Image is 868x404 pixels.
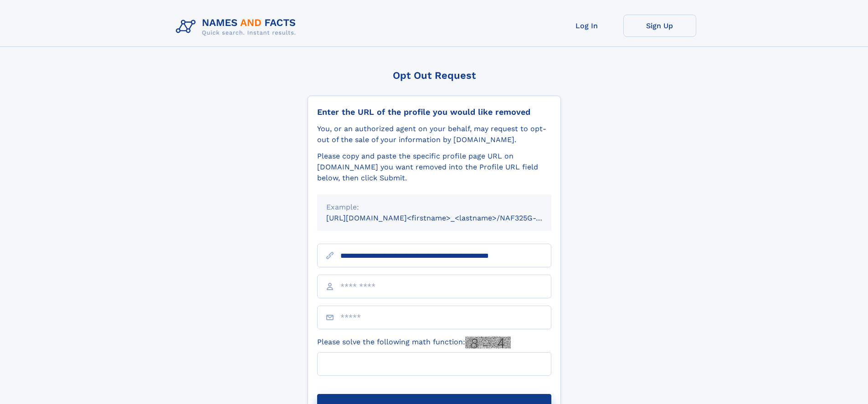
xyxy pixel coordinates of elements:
[317,151,551,184] div: Please copy and paste the specific profile page URL on [DOMAIN_NAME] you want removed into the Pr...
[317,337,511,348] label: Please solve the following math function:
[326,202,542,213] div: Example:
[550,15,623,37] a: Log In
[623,15,696,37] a: Sign Up
[326,214,569,222] small: [URL][DOMAIN_NAME]<firstname>_<lastname>/NAF325G-xxxxxxxx
[317,123,551,145] div: You, or an authorized agent on your behalf, may request to opt-out of the sale of your informatio...
[308,70,561,81] div: Opt Out Request
[317,107,551,117] div: Enter the URL of the profile you would like removed
[172,15,303,39] img: Logo Names and Facts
